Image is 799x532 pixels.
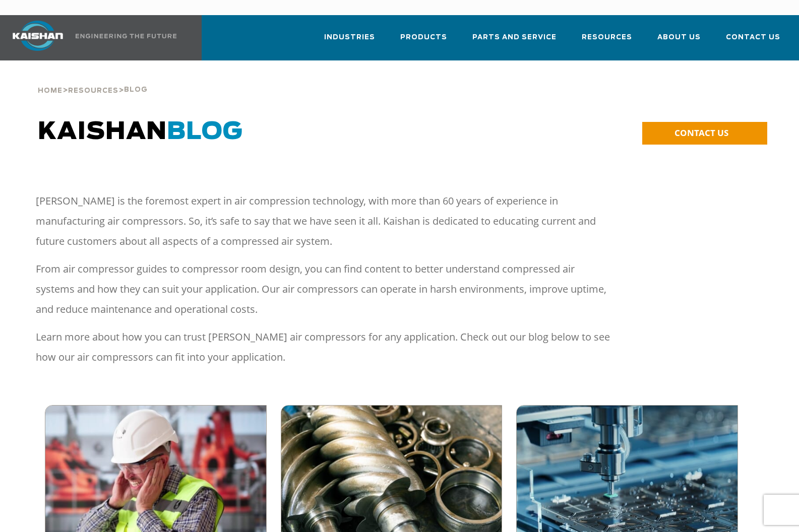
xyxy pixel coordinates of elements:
p: Learn more about how you can trust [PERSON_NAME] air compressors for any application. Check out o... [36,327,612,367]
p: [PERSON_NAME] is the foremost expert in air compression technology, with more than 60 years of ex... [36,191,612,251]
a: Parts and Service [472,24,557,58]
span: Industries [324,32,375,43]
a: Products [400,24,447,58]
span: Resources [582,32,632,43]
div: > > [38,60,148,99]
a: CONTACT US [642,122,767,145]
span: CONTACT US [674,127,728,139]
span: Resources [68,88,118,94]
a: Home [38,86,63,95]
span: About Us [657,32,701,43]
span: Products [400,32,447,43]
a: About Us [657,24,701,58]
h1: Kaishan [38,118,577,146]
a: Industries [324,24,375,58]
span: Contact Us [726,32,780,43]
span: Home [38,88,63,94]
p: From air compressor guides to compressor room design, you can find content to better understand c... [36,259,612,319]
span: Parts and Service [472,32,557,43]
a: Resources [68,86,118,95]
span: Blog [124,87,148,93]
a: Contact Us [726,24,780,58]
img: Engineering the future [76,34,176,38]
span: BLOG [167,120,243,144]
a: Resources [582,24,632,58]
